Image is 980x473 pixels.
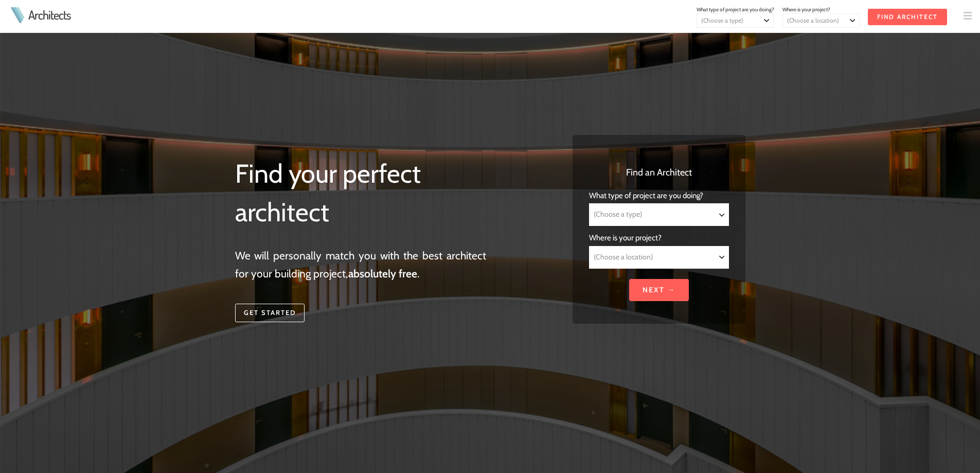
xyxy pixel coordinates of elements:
h3: Find an Architect [589,166,728,180]
span: Where is your project? [589,233,662,242]
a: Architects [28,9,70,21]
strong: absolutely free [348,267,417,280]
img: Architects [8,7,27,23]
h1: Find your perfect architect [235,154,487,232]
input: Next → [629,279,689,301]
span: Where is your project? [782,6,830,13]
p: We will personally match you with the best architect for your building project, . [235,247,487,283]
input: Find Architect [868,9,947,25]
a: Get started [235,304,305,322]
span: What type of project are you doing? [589,191,703,200]
span: What type of project are you doing? [697,6,774,13]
